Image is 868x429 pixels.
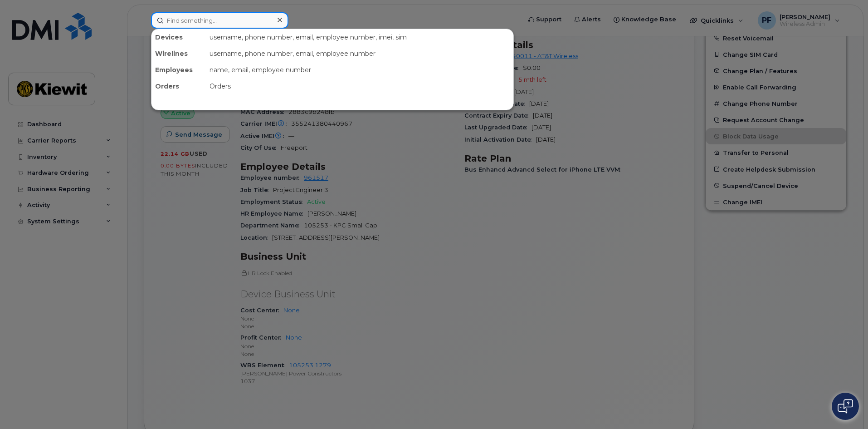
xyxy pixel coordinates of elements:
[206,45,513,62] div: username, phone number, email, employee number
[206,78,513,94] div: Orders
[151,45,206,62] div: Wirelines
[151,62,206,78] div: Employees
[838,399,853,414] img: Open chat
[151,12,288,29] input: Find something...
[151,78,206,94] div: Orders
[206,29,513,45] div: username, phone number, email, employee number, imei, sim
[206,62,513,78] div: name, email, employee number
[151,29,206,45] div: Devices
